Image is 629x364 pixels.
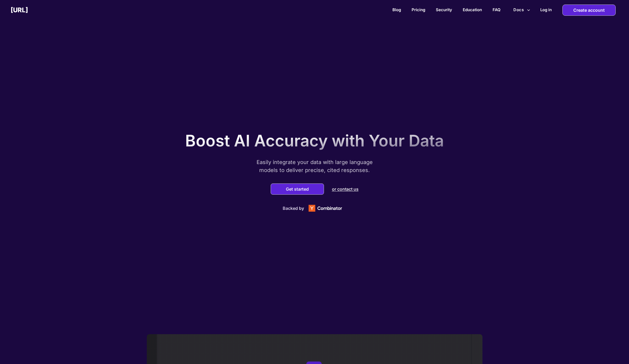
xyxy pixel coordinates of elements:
img: Y Combinator logo [304,202,347,215]
p: Boost AI Accuracy with Your Data [185,131,444,150]
a: Pricing [412,7,425,12]
h2: [URL] [11,6,28,14]
h2: Log in [540,7,552,12]
a: FAQ [493,7,501,12]
p: Easily integrate your data with large language models to deliver precise, cited responses. [248,158,381,174]
p: or contact us [332,186,359,192]
a: Security [436,7,452,12]
a: Education [463,7,482,12]
a: Blog [392,7,401,12]
p: Create account [573,5,605,15]
button: more [511,5,532,15]
button: Get started [284,186,310,192]
p: Backed by [283,206,304,211]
